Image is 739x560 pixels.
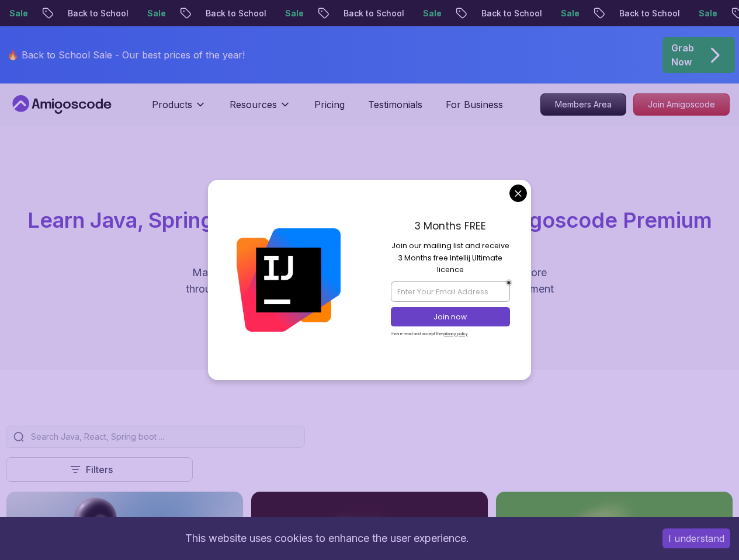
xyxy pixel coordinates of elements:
input: Search Java, React, Spring boot ... [29,431,297,443]
p: Grab Now [671,41,694,69]
p: Sale [275,8,312,19]
button: Products [152,98,206,121]
button: Filters [6,457,193,482]
p: Filters [86,462,113,476]
p: Sale [137,8,174,19]
p: Join Amigoscode [634,94,729,115]
span: Learn Java, Spring Boot, DevOps & More with Amigoscode Premium Courses [27,207,712,256]
a: Pricing [314,98,345,112]
p: Sale [688,8,726,19]
p: Products [152,98,192,112]
button: Accept cookies [662,528,730,548]
p: Back to School [57,8,137,19]
p: Back to School [609,8,688,19]
p: 🔥 Back to School Sale - Our best prices of the year! [7,48,245,62]
p: Resources [230,98,277,112]
a: For Business [446,98,503,112]
p: Sale [412,8,450,19]
a: Testimonials [368,98,422,112]
p: Master in-demand skills like Java, Spring Boot, DevOps, React, and more through hands-on, expert-... [174,265,566,314]
p: Back to School [333,8,412,19]
a: Join Amigoscode [633,93,730,116]
p: Members Area [541,94,626,115]
p: Back to School [195,8,275,19]
p: Sale [550,8,588,19]
button: Resources [230,98,291,121]
div: This website uses cookies to enhance the user experience. [9,526,645,551]
a: Members Area [540,93,626,116]
p: Back to School [471,8,550,19]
